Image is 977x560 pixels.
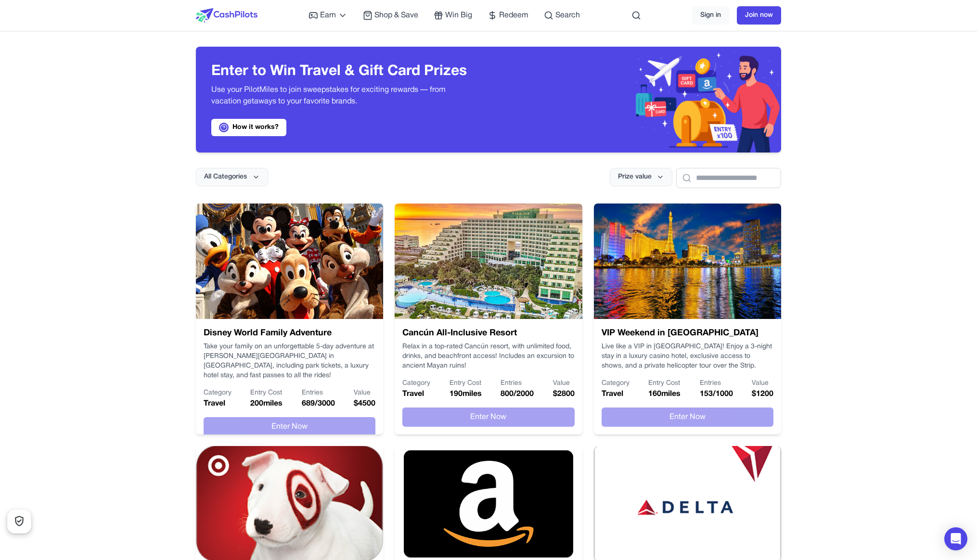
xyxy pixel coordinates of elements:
[594,204,781,319] img: VIP Weekend in Las Vegas
[402,388,430,400] p: Travel
[354,398,375,409] p: $ 4500
[402,407,574,427] button: Enter Now
[211,119,286,136] a: How it works?
[211,63,473,80] h3: Enter to Win Travel & Gift Card Prizes
[692,6,729,25] a: Sign in
[402,342,574,371] p: Relax in a top-rated Cancún resort, with unlimited food, drinks, and beachfront access! Includes ...
[204,388,231,398] p: Category
[488,47,781,153] img: Header decoration
[501,379,534,388] p: Entries
[450,379,482,388] p: Entry Cost
[602,388,630,400] p: Travel
[752,388,773,400] p: $ 1200
[211,84,473,107] p: Use your PilotMiles to join sweepstakes for exciting rewards — from vacation getaways to your fav...
[250,398,283,409] p: 200 miles
[610,168,672,186] button: Prize value
[544,10,580,21] a: Search
[450,388,482,400] p: 190 miles
[320,10,336,21] span: Earn
[363,10,418,21] a: Shop & Save
[196,204,383,319] img: Disney World Family Adventure
[700,388,733,400] p: 153 / 1000
[196,168,268,186] button: All Categories
[402,327,574,340] h3: Cancún All-Inclusive Resort
[204,172,247,182] span: All Categories
[309,10,347,21] a: Earn
[302,388,335,398] p: Entries
[196,8,257,23] img: CashPilots Logo
[602,327,773,340] h3: VIP Weekend in [GEOGRAPHIC_DATA]
[250,388,283,398] p: Entry Cost
[700,379,733,388] p: Entries
[618,172,652,182] span: Prize value
[445,10,472,21] span: Win Big
[648,379,681,388] p: Entry Cost
[395,204,582,319] img: Cancún All-Inclusive Resort
[402,379,430,388] p: Category
[501,388,534,400] p: 800 / 2000
[204,398,231,409] p: Travel
[553,379,575,388] p: Value
[737,6,781,25] a: Join now
[204,327,375,340] h3: Disney World Family Adventure
[602,379,630,388] p: Category
[374,10,418,21] span: Shop & Save
[553,388,575,400] p: $ 2800
[752,379,773,388] p: Value
[499,10,528,21] span: Redeem
[648,388,681,400] p: 160 miles
[555,10,580,21] span: Search
[944,527,967,550] div: Open Intercom Messenger
[354,388,375,398] p: Value
[204,342,375,381] p: Take your family on an unforgettable 5-day adventure at [PERSON_NAME][GEOGRAPHIC_DATA] in [GEOGRA...
[602,407,773,427] button: Enter Now
[488,10,528,21] a: Redeem
[204,417,375,436] button: Enter Now
[434,10,472,21] a: Win Big
[602,342,773,371] p: Live like a VIP in [GEOGRAPHIC_DATA]! Enjoy a 3-night stay in a luxury casino hotel, exclusive ac...
[302,398,335,409] p: 689 / 3000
